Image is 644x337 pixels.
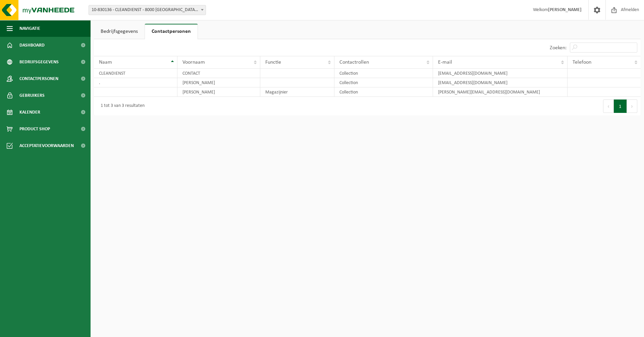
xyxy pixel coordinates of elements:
span: Functie [265,60,281,65]
span: Telefoon [573,60,591,65]
button: 1 [614,99,627,113]
td: [EMAIL_ADDRESS][DOMAIN_NAME] [433,69,568,78]
button: Previous [603,99,614,113]
span: Kalender [19,104,40,121]
span: Contactrollen [339,60,369,65]
span: Voornaam [182,60,205,65]
span: Contactpersonen [19,70,58,87]
td: Magazijnier [260,87,335,97]
span: 10-830136 - CLEANDIENST - 8000 BRUGGE, PATHOEKEWEG 48 [89,5,206,15]
div: 1 tot 3 van 3 resultaten [97,100,145,112]
label: Zoeken: [550,45,567,51]
span: Gebruikers [19,87,45,104]
td: . [94,78,177,87]
td: Collection [334,69,433,78]
a: Contactpersonen [145,24,198,39]
span: Dashboard [19,37,45,54]
span: Acceptatievoorwaarden [19,137,74,154]
td: Collection [334,78,433,87]
a: Bedrijfsgegevens [94,24,145,39]
td: [PERSON_NAME] [177,87,260,97]
td: CLEANDIENST [94,69,177,78]
span: E-mail [438,60,452,65]
td: Collection [334,87,433,97]
strong: [PERSON_NAME] [548,7,582,12]
td: [PERSON_NAME][EMAIL_ADDRESS][DOMAIN_NAME] [433,87,568,97]
span: Naam [99,60,112,65]
span: Navigatie [19,20,40,37]
td: [PERSON_NAME] [177,78,260,87]
span: Product Shop [19,121,50,137]
td: [EMAIL_ADDRESS][DOMAIN_NAME] [433,78,568,87]
td: CONTACT [177,69,260,78]
span: Bedrijfsgegevens [19,54,59,70]
button: Next [627,99,637,113]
